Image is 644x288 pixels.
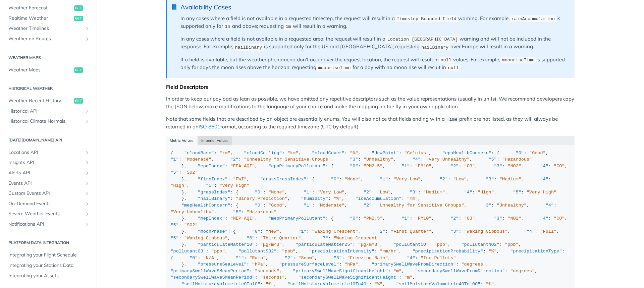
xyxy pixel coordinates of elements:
[171,210,214,215] span: "Very Unhealthy"
[252,229,260,234] span: "0"
[203,255,217,261] span: "N/A"
[8,211,83,217] span: Severe Weather Events
[260,275,285,280] span: "seconds"
[171,249,206,254] span: "pollutantO3"
[350,157,358,162] span: "3"
[5,148,92,158] a: Locations APIShow subpages for Locations API
[8,180,83,187] span: Events API
[198,177,228,182] span: "fireIndex"
[180,15,568,31] p: In any cases where a field is not available in a requested timestep, the request will result in a...
[268,164,325,169] span: "epaPrimaryPollutant"
[440,58,451,63] span: null
[372,262,456,267] span: "primarySwellWaveFromDirection"
[8,36,83,42] span: Weather on Routes
[8,25,83,32] span: Weather Timelines
[285,24,291,29] span: 1m
[461,242,499,247] span: "pollutantNO2"
[554,216,565,221] span: "CO"
[198,242,255,247] span: "particulateMatter10"
[421,45,448,50] span: hailBinary
[5,116,92,126] a: Historical Climate NormalsShow subpages for Historical Climate Normals
[450,229,459,234] span: "3"
[247,236,255,241] span: "6"
[497,203,527,208] span: "Unhealthy"
[415,164,432,169] span: "PM10"
[8,108,83,115] span: Historical API
[426,157,470,162] span: "Very Unhealthy"
[219,183,249,188] span: "Very High"
[266,282,274,287] span: "%"
[391,229,432,234] span: "First Quarter"
[320,236,328,241] span: "7"
[244,151,282,156] span: "cloudCeiling"
[540,229,557,234] span: "Full"
[74,5,83,11] span: get
[250,255,266,261] span: "Rain"
[255,203,263,208] span: "0"
[285,255,293,261] span: "2"
[260,177,307,182] span: "grassGrassIndex"
[478,190,494,195] span: "High"
[199,123,220,130] a: ISO 8601
[298,229,306,234] span: "1"
[396,16,456,21] span: Timestep Bounded Field
[198,190,230,195] span: "grassIndex"
[505,242,519,247] span: "ppb"
[540,177,548,182] span: "4"
[211,249,225,254] span: "ppb"
[74,16,83,21] span: get
[413,249,483,254] span: "precipitationProbability"
[260,236,301,241] span: "Third Quarter"
[350,151,358,156] span: "%"
[464,216,475,221] span: "O3"
[198,216,225,221] span: "mepIndex"
[166,95,575,110] p: In order to keep our payload as lean as possible, we have omitted any repetitive descriptors such...
[171,183,187,188] span: "High"
[401,164,410,169] span: "1"
[230,164,255,169] span: "EPA AQI"
[85,160,90,165] button: Show subpages for Insights API
[304,203,312,208] span: "1"
[461,262,486,267] span: "degrees"
[171,170,179,175] span: "5"
[184,157,211,162] span: "Moderate"
[393,269,401,274] span: "m"
[364,190,372,195] span: "2"
[344,177,361,182] span: "None"
[507,164,521,169] span: "NO2"
[5,106,92,116] a: Historical APIShow subpages for Historical API
[255,190,263,195] span: "0"
[8,252,90,258] span: Integrating your Flight Schedule
[396,282,480,287] span: "soilMoistureVolumetric40To100"
[85,170,90,176] button: Show subpages for Alerts API
[235,45,262,50] span: hailBinary
[5,34,92,44] a: Weather on RoutesShow subpages for Weather on Routes
[219,151,230,156] span: "km"
[317,190,344,195] span: "Very Low"
[184,151,214,156] span: "cloudBase"
[287,151,298,156] span: "km"
[364,157,393,162] span: "Unhealthy"
[85,119,90,124] button: Show subpages for Historical Climate Normals
[5,85,92,92] h2: Historical Weather
[171,157,179,162] span: "1"
[287,282,369,287] span: "soilMoistureVolumetric10To40"
[450,164,459,169] span: "2"
[448,65,459,70] span: null
[393,177,421,182] span: "Very Low"
[85,201,90,207] button: Show subpages for On-Demand Events
[233,177,247,182] span: "FWI"
[8,221,83,228] span: Notifications API
[8,159,83,166] span: Insights API
[184,236,228,241] span: "Waning Gibbous"
[510,269,535,274] span: "degrees"
[282,249,296,254] span: "ppb"
[8,67,72,73] span: Weather Maps
[304,190,312,195] span: "1"
[516,151,524,156] span: "0"
[309,249,374,254] span: "precipitationIntensity"
[198,196,230,201] span: "hailBinary"
[5,65,92,75] a: Weather Mapsget
[540,216,548,221] span: "4"
[236,255,244,261] span: "1"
